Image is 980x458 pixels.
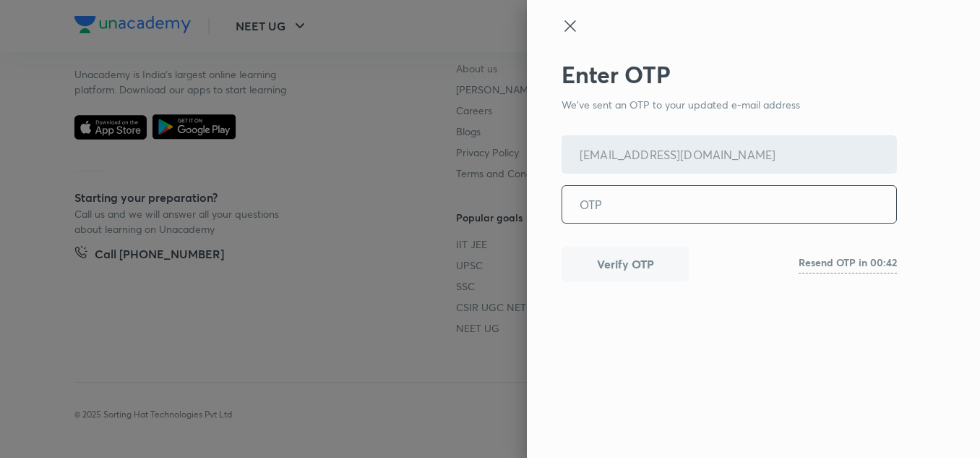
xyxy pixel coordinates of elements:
input: OTP [562,186,896,223]
input: Email [562,136,896,173]
h6: Resend OTP in 00:42 [799,255,897,270]
button: Verify OTP [562,247,689,281]
h2: Enter OTP [562,61,897,88]
p: We've sent an OTP to your updated e-mail address [562,97,897,112]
